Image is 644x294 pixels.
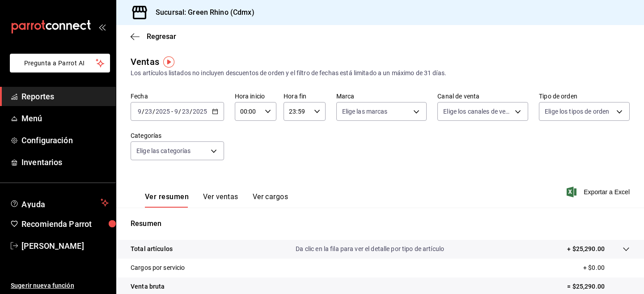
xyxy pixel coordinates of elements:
p: = $25,290.00 [567,282,630,291]
label: Tipo de orden [539,93,630,99]
span: Regresar [147,32,176,41]
span: - [171,108,173,115]
div: Ventas [131,55,159,68]
div: navigation tabs [145,192,288,208]
span: Elige las categorías [136,146,191,155]
span: Inventarios [21,156,109,168]
input: ---- [155,108,170,115]
a: Pregunta a Parrot AI [6,65,110,74]
input: ---- [192,108,208,115]
label: Hora inicio [235,93,276,99]
input: -- [174,108,178,115]
span: Recomienda Parrot [21,218,109,230]
div: Los artículos listados no incluyen descuentos de orden y el filtro de fechas está limitado a un m... [131,68,630,78]
p: Resumen [131,218,630,229]
span: Elige los tipos de orden [545,107,609,116]
button: Regresar [131,32,176,41]
span: / [190,108,192,115]
span: [PERSON_NAME] [21,240,109,252]
p: Da clic en la fila para ver el detalle por tipo de artículo [296,244,444,254]
h3: Sucursal: Green Rhino (Cdmx) [148,7,254,18]
input: -- [182,108,190,115]
span: / [142,108,144,115]
span: Menú [21,112,109,124]
p: Venta bruta [131,282,165,291]
p: Cargos por servicio [131,263,185,273]
button: Exportar a Excel [568,187,630,197]
span: Pregunta a Parrot AI [24,59,96,68]
input: -- [137,108,142,115]
label: Hora fin [284,93,325,99]
span: Ayuda [21,197,97,208]
span: Reportes [21,90,109,102]
p: + $25,290.00 [567,244,605,254]
span: Elige las marcas [342,107,388,116]
img: Tooltip marker [163,56,174,68]
label: Fecha [131,93,224,99]
input: -- [144,108,153,115]
span: Configuración [21,134,109,146]
button: open_drawer_menu [98,23,106,30]
p: + $0.00 [583,263,630,273]
span: Sugerir nueva función [11,281,109,290]
span: / [178,108,181,115]
label: Canal de venta [437,93,528,99]
p: Total artículos [131,244,173,254]
button: Ver cargos [253,192,288,208]
button: Pregunta a Parrot AI [10,54,110,72]
span: Elige los canales de venta [443,107,512,116]
button: Ver resumen [145,192,189,208]
label: Marca [336,93,427,99]
button: Ver ventas [203,192,238,208]
label: Categorías [131,132,224,139]
span: / [153,108,155,115]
